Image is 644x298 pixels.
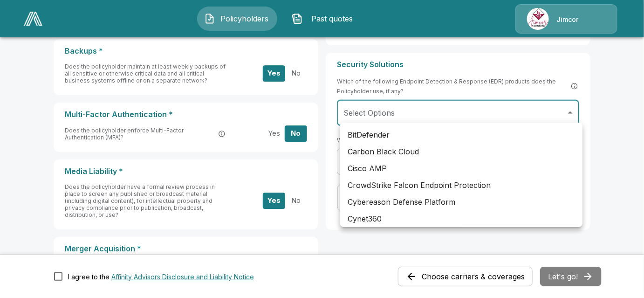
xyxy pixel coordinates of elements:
li: Cynet360 [340,210,582,227]
li: Cisco AMP [340,160,582,177]
li: Cybereason Defense Platform [340,194,582,210]
li: Carbon Black Cloud [340,143,582,160]
li: CrowdStrike Falcon Endpoint Protection [340,177,582,194]
li: BitDefender [340,126,582,143]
